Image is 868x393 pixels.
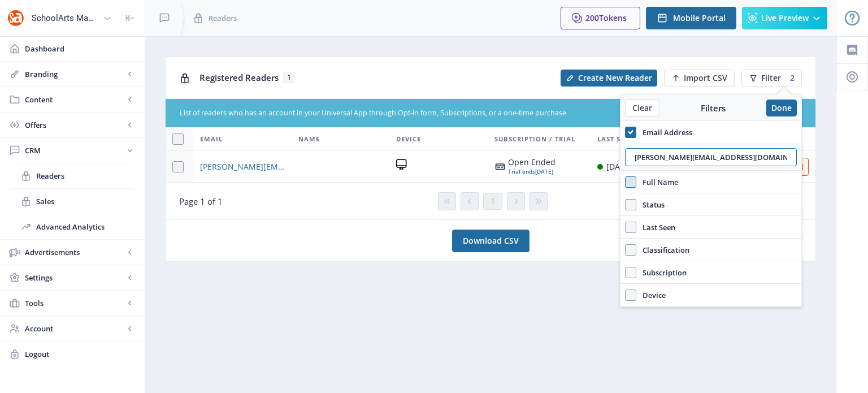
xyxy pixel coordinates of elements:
a: Download CSV [452,230,530,252]
span: Content [25,94,124,105]
button: Filter2 [741,70,802,87]
button: 1 [483,193,502,210]
span: CRM [25,145,124,156]
span: Import CSV [684,74,727,83]
div: Filters [659,102,766,114]
span: 1 [491,197,495,206]
span: Subscription [636,266,687,279]
span: Name [298,132,320,146]
span: Full Name [636,175,678,189]
span: Email Address [636,126,692,139]
a: Readers [11,163,133,188]
span: Tools [25,297,124,309]
button: Done [766,100,797,116]
button: Create New Reader [561,70,657,87]
span: Classification [636,243,689,257]
a: New page [657,70,735,87]
a: Advanced Analytics [11,214,133,239]
span: Filter [761,74,781,83]
span: Advanced Analytics [36,221,133,232]
span: Logout [25,348,136,360]
button: 200Tokens [561,7,640,29]
div: List of readers who has an account in your Universal App through Opt-in form, Subscriptions, or a... [180,108,734,119]
button: Live Preview [742,7,827,29]
app-collection-view: Registered Readers [165,57,816,220]
a: New page [554,70,657,87]
span: Sales [36,196,133,207]
span: Advertisements [25,247,124,258]
div: [DATE] [606,160,632,174]
a: Sales [11,189,133,214]
button: Mobile Portal [646,7,736,29]
img: properties.app_icon.png [7,9,25,27]
a: [PERSON_NAME][EMAIL_ADDRESS][DOMAIN_NAME] [200,160,285,174]
span: 1 [283,72,295,83]
span: Email [200,132,223,146]
span: Subscription / Trial [494,132,575,146]
span: Status [636,198,665,211]
span: Account [25,323,124,334]
span: Last Seen [597,132,634,146]
button: Import CSV [664,70,735,87]
div: 2 [785,74,795,83]
span: Live Preview [761,14,809,23]
div: [DATE] [508,167,555,176]
span: Device [636,288,666,302]
span: Offers [25,119,124,131]
span: Last Seen [636,221,675,234]
span: Readers [36,170,133,182]
span: Mobile Portal [673,14,726,23]
span: Branding [25,68,124,80]
span: Tokens [599,12,627,23]
span: Readers [209,12,237,24]
div: SchoolArts Magazine [32,6,98,31]
span: Create New Reader [578,74,652,83]
button: Clear [625,100,659,116]
span: Dashboard [25,43,136,54]
span: Settings [25,272,124,283]
span: Trial ends [508,167,535,175]
span: Registered Readers [199,72,279,83]
span: Page 1 of 1 [179,196,223,207]
span: Device [396,132,421,146]
div: Open Ended [508,158,555,167]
